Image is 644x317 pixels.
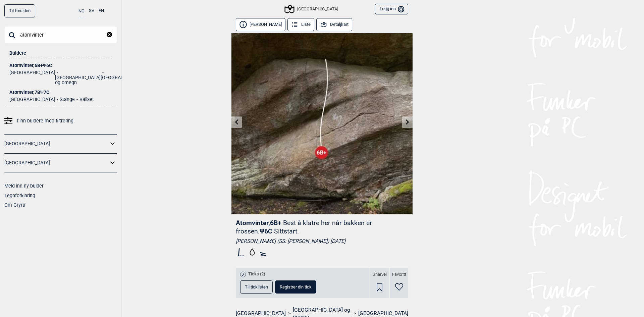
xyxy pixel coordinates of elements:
span: Atomvinter , 6B+ [236,219,281,227]
a: Til forsiden [4,4,35,17]
a: [GEOGRAPHIC_DATA] [4,139,108,149]
button: NO [78,4,85,18]
a: Om Gryttr [4,202,26,208]
a: Meld inn ny bulder [4,183,44,189]
button: SV [89,4,94,17]
a: Finn buldere med filtrering [4,116,117,126]
div: Buldere [9,44,112,58]
li: [GEOGRAPHIC_DATA] [101,70,146,85]
button: Logg inn [375,4,408,15]
input: Søk på buldernavn, sted eller samling [4,26,117,44]
button: Detaljkart [316,18,352,31]
img: Atomvinter 201208 [231,33,413,214]
li: [GEOGRAPHIC_DATA] og omegn [55,70,101,85]
span: Ticks (2) [248,271,265,277]
span: Ψ 6C [260,227,299,235]
li: Stange [55,97,75,102]
span: Registrer din tick [280,285,312,289]
div: [PERSON_NAME] (SS: [PERSON_NAME]) [DATE] [236,238,408,245]
span: Til ticklisten [245,285,268,289]
span: Ψ [40,90,44,95]
button: EN [99,4,104,17]
span: Ψ [43,63,46,68]
li: [GEOGRAPHIC_DATA] [9,70,55,85]
a: [GEOGRAPHIC_DATA] [236,310,286,317]
li: Vallset [75,97,94,102]
div: Atomvinter , 6B+ 6C [9,63,112,68]
div: Atomvinter , 7B 7C [9,90,112,95]
div: [GEOGRAPHIC_DATA] [285,5,338,13]
a: [GEOGRAPHIC_DATA] [358,310,408,317]
p: Sittstart. [274,227,299,235]
a: [GEOGRAPHIC_DATA] [4,158,108,168]
div: Snarvei [370,268,389,298]
a: Tegnforklaring [4,193,35,198]
button: Liste [287,18,314,31]
p: Best å klatre her når bakken er frossen. [236,219,372,235]
li: [GEOGRAPHIC_DATA] [9,97,55,102]
button: Registrer din tick [275,280,316,294]
span: Favoritt [392,272,406,277]
button: Til ticklisten [240,280,273,294]
button: [PERSON_NAME] [236,18,285,31]
span: Finn buldere med filtrering [17,116,73,126]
